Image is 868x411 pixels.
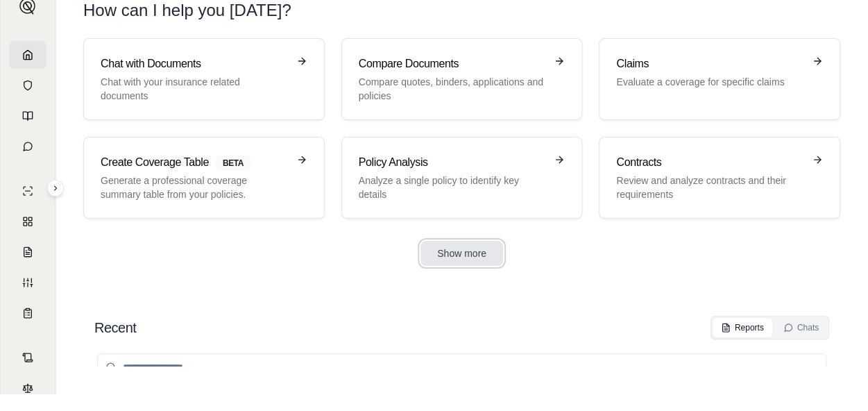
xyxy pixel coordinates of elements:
[616,56,803,72] h3: Claims
[101,75,288,103] p: Chat with your insurance related documents
[101,174,288,201] p: Generate a professional coverage summary table from your policies.
[94,318,136,337] h2: Recent
[599,38,840,120] a: ClaimsEvaluate a coverage for specific claims
[359,56,546,72] h3: Compare Documents
[9,269,46,296] a: Custom Report
[341,137,583,219] a: Policy AnalysisAnalyze a single policy to identify key details
[775,318,827,337] button: Chats
[616,75,803,89] p: Evaluate a coverage for specific claims
[9,238,46,266] a: Claim Coverage
[616,154,803,171] h3: Contracts
[47,180,64,196] button: Expand sidebar
[359,154,546,171] h3: Policy Analysis
[721,322,764,333] div: Reports
[101,154,288,171] h3: Create Coverage Table
[9,102,46,130] a: Prompt Library
[359,174,546,201] p: Analyze a single policy to identify key details
[9,41,46,69] a: Home
[214,156,252,171] span: BETA
[83,137,325,219] a: Create Coverage TableBETAGenerate a professional coverage summary table from your policies.
[713,318,772,337] button: Reports
[9,299,46,327] a: Coverage Table
[341,38,583,120] a: Compare DocumentsCompare quotes, binders, applications and policies
[9,344,46,371] a: Contract Analysis
[783,322,819,333] div: Chats
[359,75,546,103] p: Compare quotes, binders, applications and policies
[101,56,288,72] h3: Chat with Documents
[599,137,840,219] a: ContractsReview and analyze contracts and their requirements
[9,133,46,160] a: Chat
[9,72,46,99] a: Documents Vault
[83,38,325,120] a: Chat with DocumentsChat with your insurance related documents
[9,374,46,402] a: Legal Search Engine
[9,177,46,205] a: Single Policy
[616,174,803,201] p: Review and analyze contracts and their requirements
[9,208,46,235] a: Policy Comparisons
[420,241,503,266] button: Show more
